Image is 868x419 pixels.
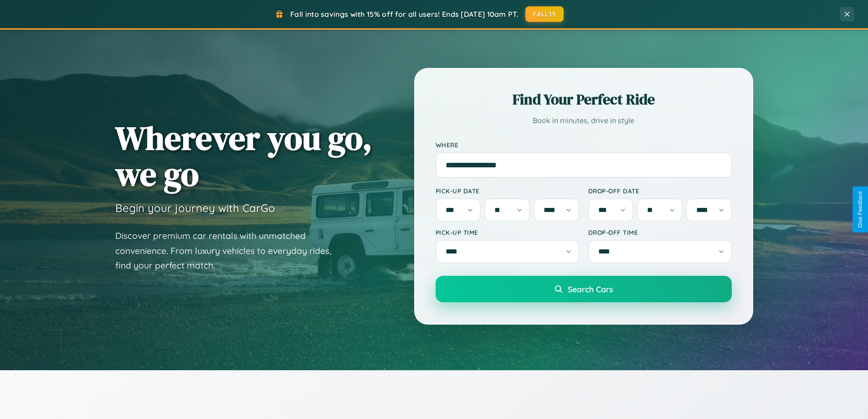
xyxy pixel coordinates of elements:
label: Drop-off Time [588,228,732,236]
label: Pick-up Date [436,187,579,195]
button: Search Cars [436,276,732,302]
span: Fall into savings with 15% off for all users! Ends [DATE] 10am PT. [290,10,519,19]
label: Pick-up Time [436,228,579,236]
div: Give Feedback [857,191,863,228]
p: Book in minutes, drive in style [436,114,732,127]
label: Drop-off Date [588,187,732,195]
button: FALL15 [525,6,564,22]
h3: Begin your journey with CarGo [115,201,275,215]
h1: Wherever you go, we go [115,120,372,192]
h2: Find Your Perfect Ride [436,89,732,109]
label: Where [436,141,732,149]
p: Discover premium car rentals with unmatched convenience. From luxury vehicles to everyday rides, ... [115,228,343,273]
span: Search Cars [568,284,613,294]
